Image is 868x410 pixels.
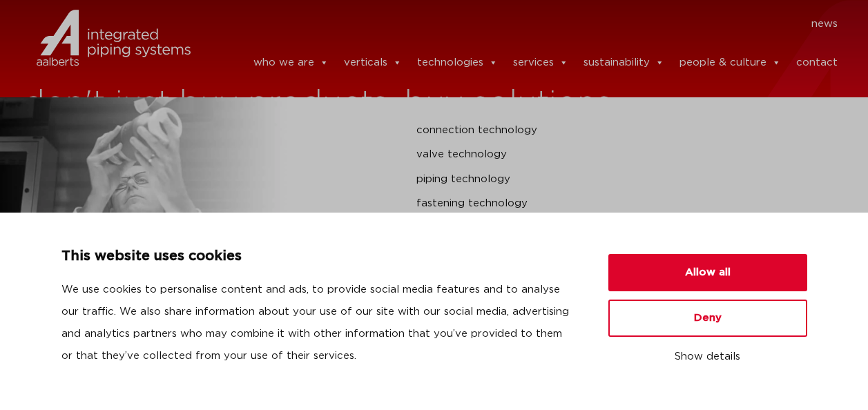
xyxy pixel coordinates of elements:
p: This website uses cookies [61,246,575,268]
a: valve technology [416,146,742,164]
a: contact [796,49,838,77]
a: piping technology [416,170,742,188]
a: sustainability [584,49,664,77]
nav: Menu [211,13,838,35]
a: who we are [253,49,329,77]
a: connection technology [416,121,742,139]
a: news [811,13,838,35]
button: Show details [608,345,807,369]
a: verticals [344,49,402,77]
button: Allow all [608,254,807,291]
a: people & culture [679,49,781,77]
a: services [513,49,568,77]
button: Deny [608,300,807,337]
a: fastening technology [416,195,742,213]
p: We use cookies to personalise content and ads, to provide social media features and to analyse ou... [61,279,575,367]
a: technologies [417,49,498,77]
